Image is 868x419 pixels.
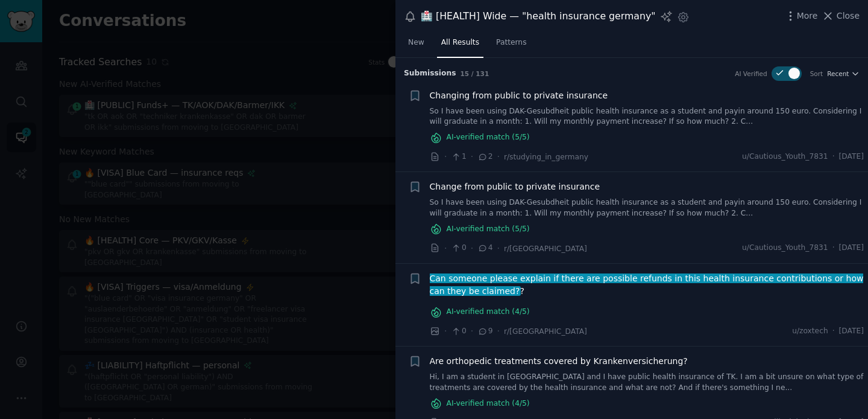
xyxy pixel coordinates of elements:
[444,325,447,337] span: ·
[430,372,864,393] a: Hi, I am a student in [GEOGRAPHIC_DATA] and I have public health insurance of TK. I am a bit unsu...
[827,69,849,78] span: Recent
[497,325,500,337] span: ·
[497,150,500,163] span: ·
[447,307,530,318] span: AI-verified match ( 4 /5)
[421,9,656,24] div: 🏥 [HEALTH] Wide — "health insurance germany"
[477,243,492,254] span: 4
[461,70,489,77] span: 15 / 131
[832,152,835,162] span: ·
[742,152,828,162] span: u/Cautious_Youth_7831
[492,33,530,58] a: Patterns
[430,197,864,219] a: So I have been using DAK-Gesubdheit public health insurance as a student and payin around 150 eur...
[444,150,447,163] span: ·
[742,243,828,254] span: u/Cautious_Youth_7831
[792,326,828,337] span: u/zoxtech
[497,242,500,255] span: ·
[471,150,473,163] span: ·
[437,33,483,58] a: All Results
[404,68,456,79] span: Submission s
[839,243,864,254] span: [DATE]
[735,69,767,78] div: AI Verified
[441,37,479,48] span: All Results
[797,10,818,22] span: More
[404,33,429,58] a: New
[471,325,473,337] span: ·
[839,326,864,337] span: [DATE]
[451,243,466,254] span: 0
[837,10,860,22] span: Close
[430,272,864,298] span: ?
[504,245,587,253] span: r/[GEOGRAPHIC_DATA]
[471,242,473,255] span: ·
[447,132,530,143] span: AI-verified match ( 5 /5)
[451,152,466,162] span: 1
[827,69,860,78] button: Recent
[430,106,864,127] a: So I have been using DAK-Gesubdheit public health insurance as a student and payin around 150 eur...
[504,153,588,161] span: r/studying_in_germany
[477,152,492,162] span: 2
[429,273,864,296] span: Can someone please explain if there are possible refunds in this health insurance contributions o...
[430,89,608,102] a: Changing from public to private insurance
[832,326,835,337] span: ·
[408,37,424,48] span: New
[504,327,587,336] span: r/[GEOGRAPHIC_DATA]
[447,224,530,235] span: AI-verified match ( 5 /5)
[430,272,864,298] a: Can someone please explain if there are possible refunds in this health insurance contributions o...
[444,242,447,255] span: ·
[447,398,530,409] span: AI-verified match ( 4 /5)
[784,10,818,22] button: More
[451,326,466,337] span: 0
[496,37,526,48] span: Patterns
[430,181,600,193] a: Change from public to private insurance
[822,10,860,22] button: Close
[839,152,864,162] span: [DATE]
[477,326,492,337] span: 9
[430,355,688,368] a: Are orthopedic treatments covered by Krankenversicherung?
[810,69,823,78] div: Sort
[832,243,835,254] span: ·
